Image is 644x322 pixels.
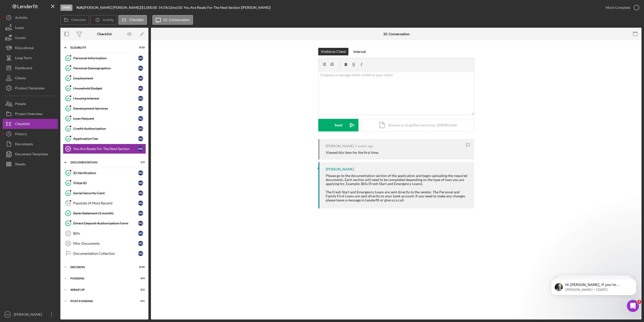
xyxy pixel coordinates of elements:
div: | [76,6,84,10]
div: Product Templates [15,83,45,94]
time: 2025-08-09 17:18 [355,144,373,148]
b: N/A [76,5,83,10]
div: Checklist [97,32,112,36]
div: Grants [15,33,26,44]
div: Loans [15,23,24,34]
div: M G [138,86,143,91]
div: Dashboard [15,63,32,74]
button: Checklist [118,15,147,25]
button: Long-Term [3,53,58,63]
a: 10You Are Ready For The Next SectionMG [63,144,146,154]
button: Visible to Client [318,48,348,55]
div: Development Services [73,106,138,111]
button: Project Overview [3,109,58,119]
a: Housing InterestMG [63,93,146,103]
button: History [3,129,58,139]
a: Loans [3,23,58,33]
div: Social Security Card [73,191,138,195]
div: 12 mo [168,6,177,10]
div: Internal [353,48,366,55]
div: Project Overview [15,109,43,120]
div: Credit Authorization [73,127,138,131]
a: Loan RequestMG [63,114,146,124]
div: Application Fee [73,137,138,141]
div: Eligiblity [70,46,132,49]
a: Documents [3,139,58,149]
div: M G [138,191,143,196]
button: Sheets [3,159,58,169]
div: M G [138,56,143,61]
div: Documents [15,139,33,150]
a: Credit AuthorizationMG [63,124,146,134]
div: Documentation [70,161,132,164]
div: M G [138,211,143,216]
div: Checklist [15,119,30,130]
button: Clients [3,73,58,83]
div: Send [335,119,342,131]
div: Post-Funding [70,300,132,303]
div: [PERSON_NAME] [326,144,354,148]
div: Loan Request [73,117,138,121]
div: Documentation Collection [73,252,138,256]
button: Educational [3,43,58,53]
button: KM[PERSON_NAME] [3,309,58,319]
button: People [3,99,58,109]
div: 14.5 % [158,6,168,10]
div: Please go to the documentation section of the application and begin uploading the required docume... [326,174,469,186]
div: M G [138,66,143,71]
button: Mark Complete [601,3,641,13]
button: Product Templates [3,83,58,93]
div: 0 / 2 [136,288,145,291]
div: Funding [70,277,132,280]
tspan: 18 [66,242,69,245]
div: Open [60,5,72,11]
div: Misc Documents [73,241,138,245]
a: Direct Deposit Authorization FormMG [63,218,146,228]
a: Household BudgetMG [63,83,146,93]
div: Decision [70,266,132,269]
div: Household Budget [73,86,138,90]
div: Long-Term [15,53,32,64]
button: Checklist [3,119,58,129]
div: Tribal ID [73,181,138,185]
div: $1,000.00 [141,6,158,10]
div: M G [138,136,143,141]
a: Social Security CardMG [63,188,146,198]
tspan: 17 [66,232,69,235]
div: 10. Conversation [383,32,410,36]
div: Housing Interest [73,96,138,100]
button: Grants [3,33,58,43]
div: Sheets [15,159,25,170]
div: Direct Deposit Authorization Form [73,221,138,225]
div: People [15,99,26,110]
iframe: Intercom live chat [627,300,639,312]
div: | 10. You Are Ready For The Next Section ([PERSON_NAME]) [177,6,271,10]
a: Document Templates [3,149,58,159]
div: [PERSON_NAME] [13,309,45,321]
div: Mark Complete [606,3,630,13]
button: 10. Conversation [152,15,193,25]
button: Dashboard [3,63,58,73]
div: Activity [15,13,27,24]
span: 3 [637,300,641,304]
div: M G [138,96,143,101]
button: Send [318,119,358,131]
div: M G [138,106,143,111]
div: Personal Demographics [73,66,138,70]
div: M G [138,146,143,151]
a: ID VerificationMG [63,168,146,178]
tspan: 10 [66,147,69,150]
button: Internal [351,48,368,55]
div: 0 / 10 [136,266,145,269]
div: 5 / 9 [136,161,145,164]
div: Viewed this item for the first time. [326,151,379,155]
a: 17BillsMG [63,228,146,238]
